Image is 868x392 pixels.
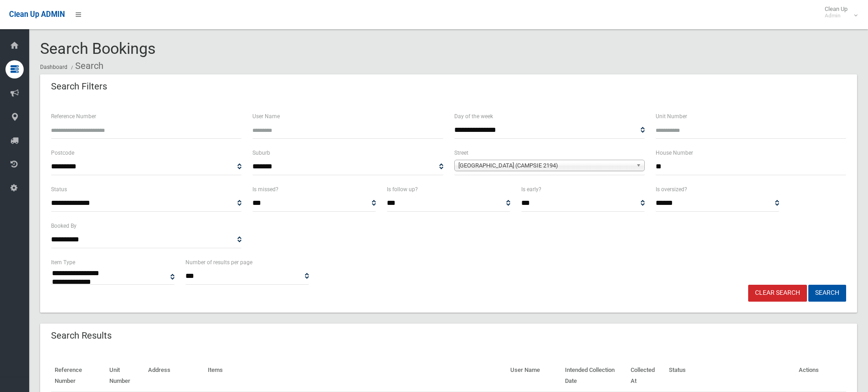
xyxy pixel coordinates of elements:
[185,257,252,267] label: Number of results per page
[656,111,687,121] label: Unit Number
[9,10,65,19] span: Clean Up ADMIN
[69,57,103,74] li: Search
[808,285,846,302] button: Search
[204,360,507,392] th: Items
[51,111,96,121] label: Reference Number
[51,184,67,194] label: Status
[51,360,106,392] th: Reference Number
[627,360,665,392] th: Collected At
[795,360,846,392] th: Actions
[51,221,77,231] label: Booked By
[665,360,795,392] th: Status
[454,148,468,158] label: Street
[51,148,74,158] label: Postcode
[40,327,123,345] header: Search Results
[40,39,156,57] span: Search Bookings
[106,360,144,392] th: Unit Number
[820,5,857,19] span: Clean Up
[40,64,67,70] a: Dashboard
[656,148,693,158] label: House Number
[458,160,632,171] span: [GEOGRAPHIC_DATA] (CAMPSIE 2194)
[144,360,204,392] th: Address
[825,12,847,19] small: Admin
[387,184,418,194] label: Is follow up?
[252,184,278,194] label: Is missed?
[252,111,280,121] label: User Name
[656,184,687,194] label: Is oversized?
[561,360,627,392] th: Intended Collection Date
[252,148,270,158] label: Suburb
[521,184,541,194] label: Is early?
[748,285,807,302] a: Clear Search
[51,257,75,267] label: Item Type
[507,360,561,392] th: User Name
[40,78,118,95] header: Search Filters
[454,111,493,121] label: Day of the week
